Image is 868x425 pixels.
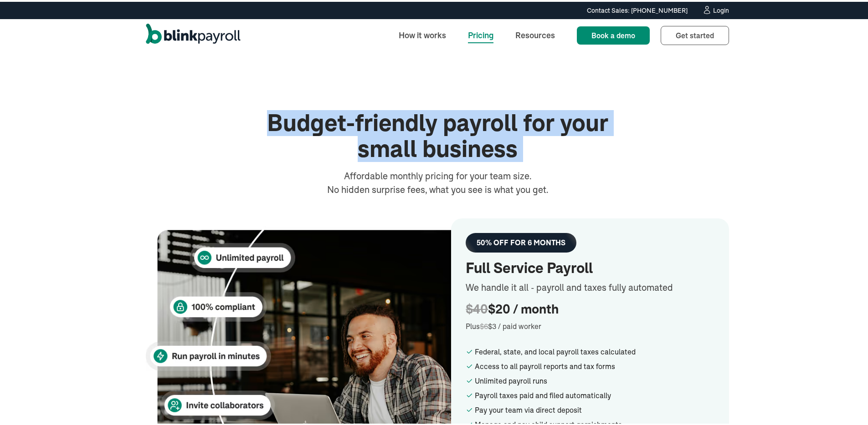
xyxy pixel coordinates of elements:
div: Plus $3 / paid worker [466,319,714,330]
a: Pricing [461,24,501,43]
a: Get started [661,24,729,43]
a: home [146,22,241,46]
span: $6 [480,320,488,329]
div: $20 / month [466,300,714,315]
a: Login [702,4,729,14]
span: Book a demo [591,29,635,38]
div: Pay your team via direct deposit [475,403,714,414]
div: Payroll taxes paid and filed automatically [475,388,714,399]
span: $40 [466,300,488,314]
div: We handle it all - payroll and taxes fully automated [466,279,714,293]
h1: Budget-friendly payroll for your small business [255,108,620,160]
div: Unlimited payroll runs [475,374,714,385]
a: How it works [391,24,453,43]
a: Resources [508,24,562,43]
div: Federal, state, and local payroll taxes calculated [475,344,714,355]
div: Login [713,5,729,12]
div: Access to all payroll reports and tax forms [475,359,714,370]
a: Book a demo [577,25,650,43]
span: Get started [676,29,714,38]
div: Affordable monthly pricing for your team size. No hidden surprise fees, what you see is what you ... [324,167,550,195]
h2: Full Service Payroll [466,258,714,275]
div: Contact Sales: [PHONE_NUMBER] [587,4,688,14]
div: 50% OFF FOR 6 MONTHS [477,237,565,245]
